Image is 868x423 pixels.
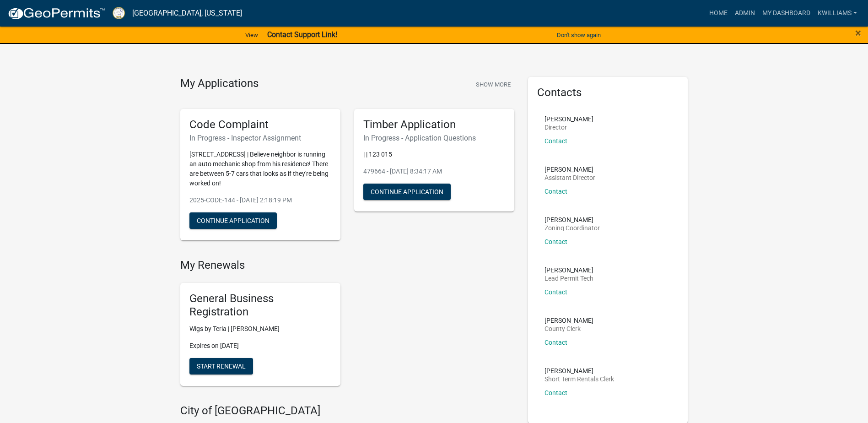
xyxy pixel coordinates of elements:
p: 2025-CODE-144 - [DATE] 2:18:19 PM [189,195,331,205]
h5: General Business Registration [189,292,331,319]
p: [PERSON_NAME] [545,368,614,374]
a: kwilliams [814,5,861,22]
a: Contact [545,188,567,195]
p: [STREET_ADDRESS] | Believe neighbor is running an auto mechanic shop from his residence! There ar... [189,150,331,188]
h4: My Applications [180,77,259,91]
button: Continue Application [363,184,451,200]
button: Close [855,27,861,38]
h4: City of [GEOGRAPHIC_DATA] [180,404,514,418]
button: Don't show again [553,27,604,43]
a: Contact [545,389,567,396]
p: Short Term Rentals Clerk [545,376,614,382]
p: 479664 - [DATE] 8:34:17 AM [363,167,505,176]
button: Show More [472,77,514,92]
p: Zoning Coordinator [545,225,600,231]
h5: Code Complaint [189,118,331,131]
p: Assistant Director [545,174,595,181]
a: [GEOGRAPHIC_DATA], [US_STATE] [132,5,242,21]
p: [PERSON_NAME] [545,166,595,173]
a: Contact [545,238,567,245]
h6: In Progress - Application Questions [363,134,505,142]
wm-registration-list-section: My Renewals [180,259,514,393]
p: County Clerk [545,325,593,332]
p: [PERSON_NAME] [545,317,593,324]
span: × [855,27,861,39]
a: Home [706,5,731,22]
p: Director [545,124,593,130]
span: Start Renewal [197,362,246,369]
p: Lead Permit Tech [545,275,593,282]
h5: Timber Application [363,118,505,131]
button: Continue Application [189,212,277,229]
h4: My Renewals [180,259,514,272]
h6: In Progress - Inspector Assignment [189,134,331,142]
a: Contact [545,339,567,346]
p: [PERSON_NAME] [545,116,593,122]
img: Putnam County, Georgia [113,7,125,19]
a: View [242,27,262,43]
p: [PERSON_NAME] [545,267,593,273]
p: | | 123 015 [363,150,505,159]
p: [PERSON_NAME] [545,217,600,223]
a: Contact [545,288,567,296]
strong: Contact Support Link! [267,30,337,39]
p: Wigs by Teria | [PERSON_NAME] [189,324,331,334]
a: Contact [545,137,567,145]
button: Start Renewal [189,358,253,374]
p: Expires on [DATE] [189,341,331,351]
a: My Dashboard [759,5,814,22]
a: Admin [731,5,759,22]
h5: Contacts [537,86,679,99]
